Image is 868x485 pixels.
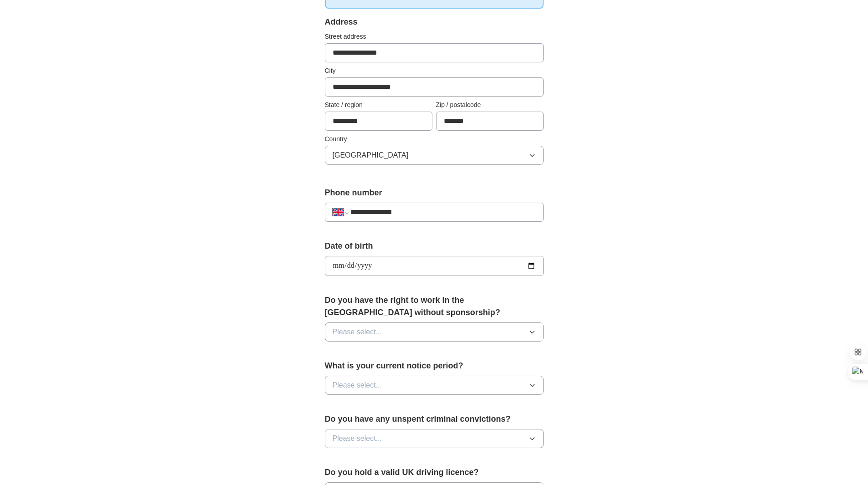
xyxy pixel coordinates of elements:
label: Street address [325,32,544,41]
span: Please select... [333,380,382,391]
span: Please select... [333,327,382,337]
button: Please select... [325,429,544,448]
button: Please select... [325,322,544,342]
span: Please select... [333,433,382,444]
button: [GEOGRAPHIC_DATA] [325,146,544,165]
label: Zip / postalcode [436,100,544,110]
label: City [325,66,544,76]
label: Phone number [325,187,544,199]
span: [GEOGRAPHIC_DATA] [333,150,409,161]
div: Address [325,16,544,28]
label: Date of birth [325,240,544,252]
label: Do you have the right to work in the [GEOGRAPHIC_DATA] without sponsorship? [325,294,544,319]
label: What is your current notice period? [325,360,544,372]
button: Please select... [325,376,544,395]
label: Country [325,134,544,144]
label: State / region [325,100,432,110]
label: Do you have any unspent criminal convictions? [325,413,544,425]
label: Do you hold a valid UK driving licence? [325,466,544,479]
